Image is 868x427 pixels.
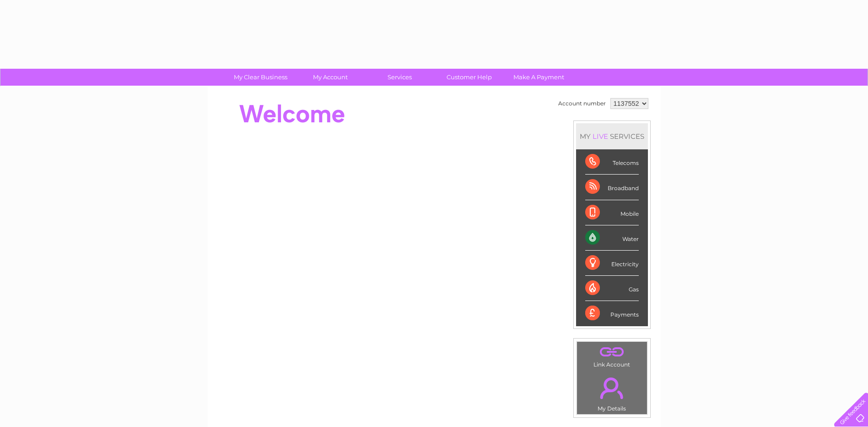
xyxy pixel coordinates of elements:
[577,341,647,370] td: Link Account
[431,69,507,86] a: Customer Help
[576,123,648,149] div: MY SERVICES
[585,276,639,301] div: Gas
[223,69,298,86] a: My Clear Business
[579,344,645,360] a: .
[585,149,639,175] div: Telecoms
[556,96,608,111] td: Account number
[501,69,577,86] a: Make A Payment
[585,225,639,251] div: Water
[292,69,368,86] a: My Account
[585,200,639,225] div: Mobile
[585,301,639,326] div: Payments
[362,69,437,86] a: Services
[591,132,610,141] div: LIVE
[577,370,647,415] td: My Details
[585,175,639,200] div: Broadband
[585,251,639,276] div: Electricity
[579,372,645,404] a: .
